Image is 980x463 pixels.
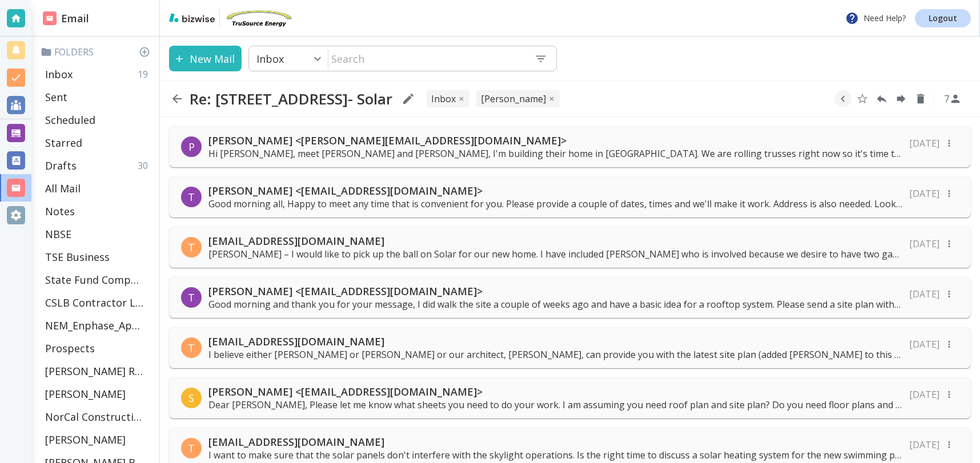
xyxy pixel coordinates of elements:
p: Inbox [256,52,284,66]
p: Hi [PERSON_NAME], meet [PERSON_NAME] and [PERSON_NAME], I'm building their home in [GEOGRAPHIC_DA... [208,147,902,160]
p: [PERSON_NAME] [481,92,546,105]
p: Starred [45,136,82,150]
p: Sent [45,90,67,104]
p: Folders [41,46,155,58]
p: [DATE] [909,237,939,250]
p: [PERSON_NAME] [45,433,126,446]
p: Notes [45,204,75,218]
p: Scheduled [45,113,95,127]
button: Forward [893,90,910,107]
p: CSLB Contractor License [45,296,143,309]
p: [DATE] [909,388,939,401]
div: Notes [41,200,155,223]
div: CSLB Contractor License [41,291,155,314]
div: Drafts30 [41,154,155,177]
div: [PERSON_NAME] [41,428,155,451]
div: NEM_Enphase_Applications [41,314,155,337]
p: T [188,441,195,455]
img: TruSource Energy, Inc. [224,9,293,27]
div: Prospects [41,337,155,360]
p: [DATE] [909,187,939,200]
p: [EMAIL_ADDRESS][DOMAIN_NAME] [208,234,902,248]
p: I want to make sure that the solar panels don't interfere with the skylight operations. Is the ri... [208,449,902,461]
p: [DATE] [909,338,939,351]
p: [PERSON_NAME] <[PERSON_NAME][EMAIL_ADDRESS][DOMAIN_NAME]> [208,134,902,147]
p: [PERSON_NAME] [45,387,126,401]
p: [PERSON_NAME] – I would like to pick up the ball on Solar for our new home. I have included [PERS... [208,248,902,260]
div: NorCal Construction [41,405,155,428]
p: T [188,341,195,355]
h2: Re: [STREET_ADDRESS]- Solar [190,90,392,108]
button: Delete [912,90,929,107]
p: Need Help? [845,11,906,25]
p: TSE Business [45,250,110,264]
button: See Participants [939,85,966,112]
p: 30 [138,159,152,172]
p: INBOX [431,92,456,105]
p: [DATE] [909,288,939,300]
div: Inbox19 [41,63,155,86]
p: I believe either [PERSON_NAME] or [PERSON_NAME] or our architect, [PERSON_NAME], can provide you ... [208,348,902,361]
p: [PERSON_NAME] <[EMAIL_ADDRESS][DOMAIN_NAME]> [208,284,902,298]
div: TSE Business [41,245,155,268]
p: T [188,291,195,304]
button: Reply [873,90,890,107]
p: Prospects [45,341,95,355]
input: Search [328,47,525,70]
p: [PERSON_NAME] <[EMAIL_ADDRESS][DOMAIN_NAME]> [208,385,902,398]
div: State Fund Compensation [41,268,155,291]
p: Dear [PERSON_NAME], Please let me know what sheets you need to do your work. I am assuming you ne... [208,398,902,411]
p: [DATE] [909,137,939,150]
p: Logout [929,14,957,22]
p: Good morning and thank you for your message, I did walk the site a couple of weeks ago and have a... [208,298,902,311]
p: NEM_Enphase_Applications [45,319,143,332]
p: [DATE] [909,438,939,451]
p: 7 [944,92,949,105]
p: T [188,240,195,254]
div: Starred [41,131,155,154]
p: All Mail [45,182,81,195]
h2: Email [43,11,89,26]
p: 19 [138,68,152,80]
p: [PERSON_NAME] Residence [45,364,143,378]
p: NBSE [45,227,71,241]
div: Scheduled [41,108,155,131]
p: S [188,391,194,405]
a: Logout [915,9,971,27]
img: bizwise [169,13,215,22]
p: P [188,140,195,154]
p: Good morning all, Happy to meet any time that is convenient for you. Please provide a couple of d... [208,198,902,210]
p: Inbox [45,67,73,81]
p: [EMAIL_ADDRESS][DOMAIN_NAME] [208,435,902,449]
div: Sent [41,86,155,108]
button: New Mail [169,46,242,71]
div: [PERSON_NAME] Residence [41,360,155,383]
div: [PERSON_NAME] [41,383,155,405]
p: [PERSON_NAME] <[EMAIL_ADDRESS][DOMAIN_NAME]> [208,184,902,198]
div: All Mail [41,177,155,200]
p: [EMAIL_ADDRESS][DOMAIN_NAME] [208,335,902,348]
p: NorCal Construction [45,410,143,424]
p: T [188,190,195,204]
p: State Fund Compensation [45,273,143,287]
div: NBSE [41,223,155,245]
img: DashboardSidebarEmail.svg [43,11,57,25]
p: Drafts [45,159,77,172]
